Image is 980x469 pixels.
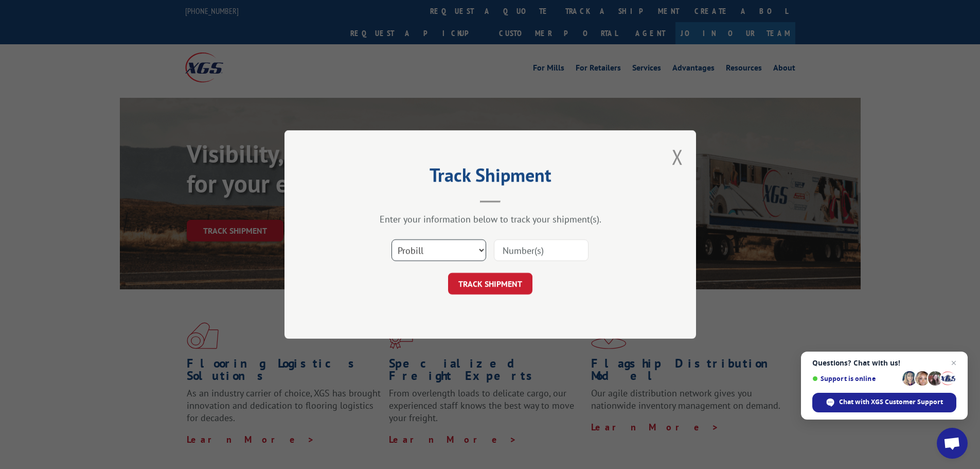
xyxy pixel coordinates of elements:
[448,273,532,294] button: TRACK SHIPMENT
[812,375,899,383] span: Support is online
[494,239,589,261] input: Number(s)
[672,143,683,170] button: Close modal
[948,357,960,369] span: Close chat
[336,213,645,225] div: Enter your information below to track your shipment(s).
[937,428,968,459] div: Open chat
[812,359,956,367] span: Questions? Chat with us!
[336,168,645,187] h2: Track Shipment
[812,393,956,412] div: Chat with XGS Customer Support
[839,397,943,407] span: Chat with XGS Customer Support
